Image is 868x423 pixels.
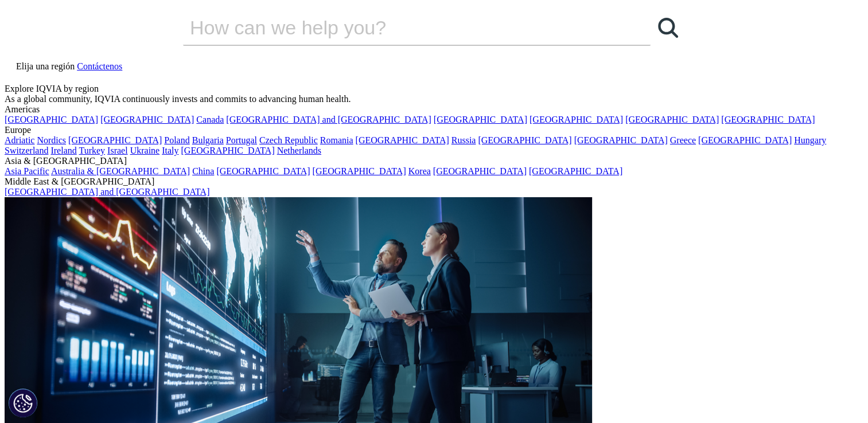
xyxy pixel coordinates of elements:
[478,135,571,145] a: [GEOGRAPHIC_DATA]
[721,115,815,124] a: [GEOGRAPHIC_DATA]
[192,135,224,145] a: Bulgaria
[5,177,863,187] div: Middle East & [GEOGRAPHIC_DATA]
[5,166,49,176] a: Asia Pacific
[529,166,622,176] a: [GEOGRAPHIC_DATA]
[658,18,678,38] svg: Search
[226,135,257,145] a: Portugal
[50,146,76,155] a: Ireland
[625,115,719,124] a: [GEOGRAPHIC_DATA]
[16,61,75,71] span: Elija una región
[5,135,34,145] a: Adriatic
[181,146,274,155] a: [GEOGRAPHIC_DATA]
[164,135,189,145] a: Poland
[37,135,66,145] a: Nordics
[259,135,318,145] a: Czech Republic
[68,135,162,145] a: [GEOGRAPHIC_DATA]
[698,135,792,145] a: [GEOGRAPHIC_DATA]
[130,146,160,155] a: Ukraine
[434,115,527,124] a: [GEOGRAPHIC_DATA]
[574,135,668,145] a: [GEOGRAPHIC_DATA]
[5,125,863,135] div: Europe
[5,187,209,197] a: [GEOGRAPHIC_DATA] and [GEOGRAPHIC_DATA]
[670,135,696,145] a: Greece
[5,104,863,115] div: Americas
[192,166,214,176] a: China
[100,115,194,124] a: [GEOGRAPHIC_DATA]
[79,146,105,155] a: Turkey
[451,135,476,145] a: Russia
[196,115,224,124] a: Canada
[183,10,618,45] input: Buscar
[5,94,863,104] div: As a global community, IQVIA continuously invests and commits to advancing human health.
[162,146,178,155] a: Italy
[5,115,98,124] a: [GEOGRAPHIC_DATA]
[320,135,353,145] a: Romania
[651,10,685,45] a: Buscar
[216,166,310,176] a: [GEOGRAPHIC_DATA]
[313,166,406,176] a: [GEOGRAPHIC_DATA]
[794,135,826,145] a: Hungary
[5,84,863,94] div: Explore IQVIA by region
[5,146,48,155] a: Switzerland
[530,115,623,124] a: [GEOGRAPHIC_DATA]
[77,61,122,71] a: Contáctenos
[408,166,431,176] a: Korea
[5,156,863,166] div: Asia & [GEOGRAPHIC_DATA]
[433,166,527,176] a: [GEOGRAPHIC_DATA]
[51,166,190,176] a: Australia & [GEOGRAPHIC_DATA]
[107,146,128,155] a: Israel
[356,135,449,145] a: [GEOGRAPHIC_DATA]
[9,389,37,417] button: Configuración de cookies
[277,146,321,155] a: Netherlands
[226,115,431,124] a: [GEOGRAPHIC_DATA] and [GEOGRAPHIC_DATA]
